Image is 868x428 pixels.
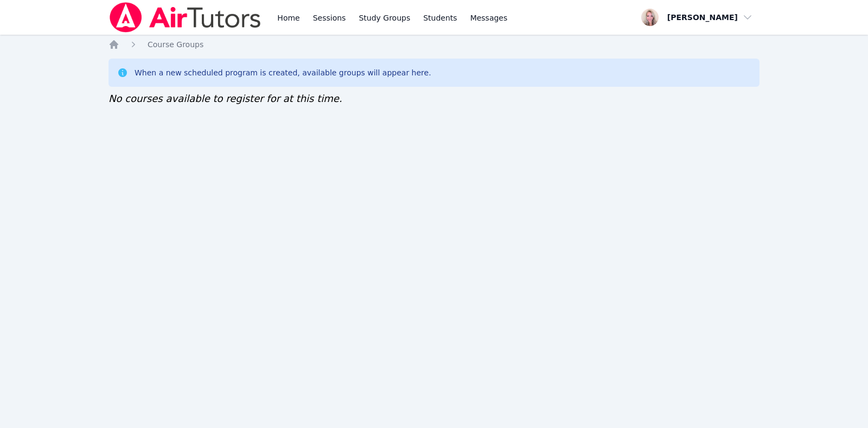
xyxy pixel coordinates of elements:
[135,67,431,78] div: When a new scheduled program is created, available groups will appear here.
[148,39,203,50] a: Course Groups
[148,40,203,49] span: Course Groups
[108,2,262,33] img: Air Tutors
[108,39,759,50] nav: Breadcrumb
[108,93,342,104] span: No courses available to register for at this time.
[470,12,508,23] span: Messages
